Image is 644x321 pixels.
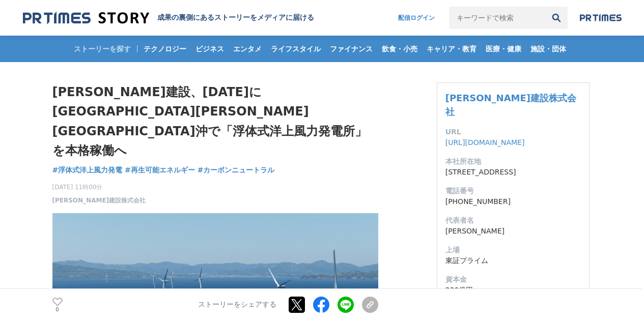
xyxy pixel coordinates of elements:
dt: 本社所在地 [445,156,581,167]
span: キャリア・教育 [423,44,481,53]
a: 配信ログイン [388,7,445,29]
img: prtimes [580,14,622,22]
dt: URL [445,127,581,137]
input: キーワードで検索 [449,7,545,29]
span: ライフスタイル [267,44,325,53]
dd: [PHONE_NUMBER] [445,196,581,207]
dd: [PERSON_NAME] [445,226,581,237]
dt: 資本金 [445,274,581,285]
a: キャリア・教育 [423,36,481,62]
a: #浮体式洋上風力発電 [52,165,123,176]
h2: 成果の裏側にあるストーリーをメディアに届ける [157,13,314,22]
span: [DATE] 11時00分 [52,183,146,192]
a: 施設・団体 [526,36,570,62]
a: #カーボンニュートラル [198,165,275,176]
a: エンタメ [229,36,266,62]
dt: 上場 [445,245,581,255]
a: [PERSON_NAME]建設株式会社 [445,93,576,117]
span: ビジネス [191,44,228,53]
dt: 代表者名 [445,215,581,226]
span: ファイナンス [326,44,377,53]
a: 医療・健康 [482,36,525,62]
a: ライフスタイル [267,36,325,62]
dd: 東証プライム [445,255,581,266]
a: 飲食・小売 [378,36,422,62]
span: #カーボンニュートラル [198,165,275,174]
a: ファイナンス [326,36,377,62]
a: [URL][DOMAIN_NAME] [445,138,525,147]
button: 検索 [545,7,568,29]
span: テクノロジー [139,44,190,53]
span: #浮体式洋上風力発電 [52,165,123,174]
a: 成果の裏側にあるストーリーをメディアに届ける 成果の裏側にあるストーリーをメディアに届ける [23,11,314,25]
img: 成果の裏側にあるストーリーをメディアに届ける [23,11,149,25]
span: エンタメ [229,44,266,53]
dd: [STREET_ADDRESS] [445,167,581,178]
span: 医療・健康 [482,44,525,53]
a: テクノロジー [139,36,190,62]
span: #再生可能エネルギー [125,165,195,174]
p: 0 [52,307,63,312]
a: [PERSON_NAME]建設株式会社 [52,196,146,205]
span: 飲食・小売 [378,44,422,53]
span: 施設・団体 [526,44,570,53]
h1: [PERSON_NAME]建設、[DATE]に[GEOGRAPHIC_DATA][PERSON_NAME][GEOGRAPHIC_DATA]沖で「浮体式洋上風力発電所」を本格稼働へ [52,82,378,161]
a: #再生可能エネルギー [125,165,195,176]
dd: 230億円 [445,285,581,296]
dt: 電話番号 [445,186,581,196]
a: ビジネス [191,36,228,62]
p: ストーリーをシェアする [198,301,276,310]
